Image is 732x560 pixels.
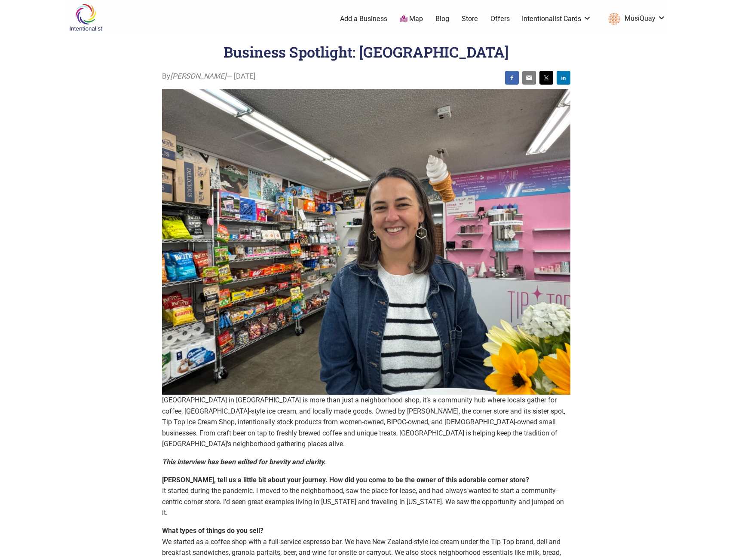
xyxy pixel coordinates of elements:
[162,458,326,466] em: This interview has been edited for brevity and clarity.
[462,14,478,24] a: Store
[224,42,509,61] h1: Business Spotlight: [GEOGRAPHIC_DATA]
[162,71,256,82] span: By — [DATE]
[522,14,591,24] a: Intentionalist Cards
[340,14,387,24] a: Add a Business
[162,475,570,518] p: It started during the pandemic. I moved to the neighborhood, saw the place for lease, and had alw...
[560,74,567,81] img: linkedin sharing button
[162,395,570,450] p: [GEOGRAPHIC_DATA] in [GEOGRAPHIC_DATA] is more than just a neighborhood shop, it’s a community hu...
[65,3,106,31] img: Intentionalist
[162,527,263,535] strong: What types of things do you sell?
[162,476,529,484] strong: [PERSON_NAME], tell us a little bit about your journey. How did you come to be the owner of this ...
[526,74,533,81] img: email sharing button
[543,74,550,81] img: twitter sharing button
[490,14,510,24] a: Offers
[170,72,227,80] i: [PERSON_NAME]
[435,14,449,24] a: Blog
[604,11,666,27] a: MusiQuay
[508,74,515,81] img: facebook sharing button
[400,14,423,24] a: Map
